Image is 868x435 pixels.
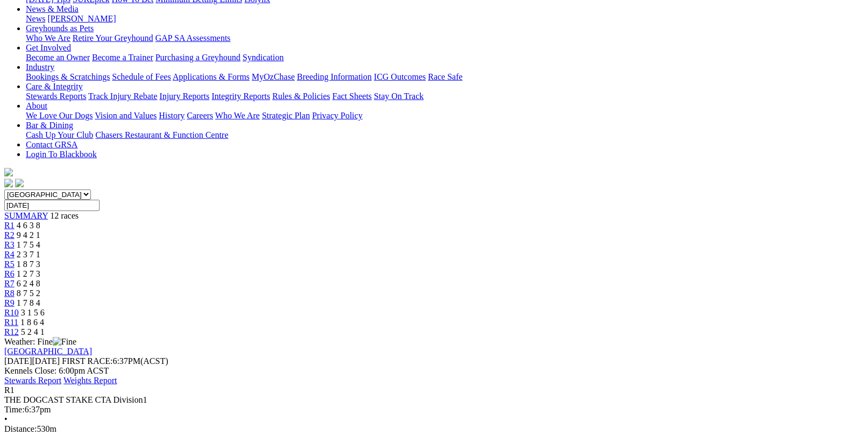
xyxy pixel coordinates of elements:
div: 530m [4,424,864,434]
a: R7 [4,279,15,288]
a: Greyhounds as Pets [26,24,94,33]
div: Industry [26,72,864,82]
a: Contact GRSA [26,140,77,149]
a: [PERSON_NAME] [47,14,116,23]
span: Time: [4,405,25,414]
div: Kennels Close: 6:00pm ACST [4,366,864,376]
span: R6 [4,269,15,278]
span: R1 [4,385,15,395]
span: 1 8 6 4 [20,318,44,327]
a: Stay On Track [374,92,424,101]
div: 6:37pm [4,405,864,415]
a: R9 [4,298,15,307]
div: Care & Integrity [26,92,864,101]
a: Injury Reports [159,92,209,101]
span: 9 4 2 1 [17,230,40,240]
span: 3 1 5 6 [21,308,45,317]
a: R5 [4,259,15,269]
a: News [26,14,45,23]
div: Bar & Dining [26,130,864,140]
a: ICG Outcomes [374,72,426,81]
a: R10 [4,308,19,317]
div: About [26,111,864,121]
a: MyOzChase [252,72,295,81]
a: Stewards Report [4,376,61,385]
a: Weights Report [63,376,117,385]
a: GAP SA Assessments [156,33,231,43]
a: R2 [4,230,15,240]
a: Fact Sheets [333,92,372,101]
img: logo-grsa-white.png [4,168,13,177]
a: Bookings & Scratchings [26,72,110,81]
span: 2 3 7 1 [17,250,40,259]
a: Get Involved [26,43,71,52]
a: Race Safe [428,72,462,81]
span: 8 7 5 2 [17,289,40,298]
a: Strategic Plan [262,111,310,120]
a: Cash Up Your Club [26,130,93,139]
a: Purchasing a Greyhound [156,53,241,62]
span: 1 8 7 3 [17,259,40,269]
a: Bar & Dining [26,121,73,130]
a: R1 [4,221,15,230]
img: twitter.svg [15,179,24,187]
a: R11 [4,318,18,327]
a: Who We Are [26,33,70,43]
span: [DATE] [4,356,32,366]
a: Applications & Forms [173,72,250,81]
a: R3 [4,240,15,249]
span: FIRST RACE: [62,356,112,366]
a: Who We Are [215,111,260,120]
span: • [4,415,8,424]
span: 5 2 4 1 [21,327,45,336]
img: Fine [53,337,76,347]
span: 1 2 7 3 [17,269,40,278]
a: Syndication [243,53,284,62]
span: 4 6 3 8 [17,221,40,230]
a: R12 [4,327,19,336]
a: Become a Trainer [92,53,153,62]
a: R4 [4,250,15,259]
a: Schedule of Fees [112,72,171,81]
a: Retire Your Greyhound [73,33,153,43]
a: About [26,101,47,110]
a: [GEOGRAPHIC_DATA] [4,347,92,356]
div: News & Media [26,14,864,24]
a: Privacy Policy [312,111,363,120]
span: Distance: [4,424,37,433]
span: 12 races [50,211,79,220]
a: Careers [187,111,213,120]
span: 1 7 5 4 [17,240,40,249]
a: Chasers Restaurant & Function Centre [95,130,228,139]
input: Select date [4,200,100,211]
a: Integrity Reports [211,92,270,101]
a: SUMMARY [4,211,48,220]
a: News & Media [26,4,79,13]
a: Login To Blackbook [26,150,97,159]
div: THE DOGCAST STAKE CTA Division1 [4,395,864,405]
a: We Love Our Dogs [26,111,93,120]
a: Stewards Reports [26,92,86,101]
span: 1 7 8 4 [17,298,40,307]
a: Become an Owner [26,53,90,62]
a: R8 [4,289,15,298]
a: Vision and Values [95,111,157,120]
a: Industry [26,62,54,72]
a: Breeding Information [297,72,372,81]
span: 6 2 4 8 [17,279,40,288]
a: Rules & Policies [272,92,330,101]
a: Care & Integrity [26,82,83,91]
span: [DATE] [4,356,60,366]
a: Track Injury Rebate [88,92,157,101]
